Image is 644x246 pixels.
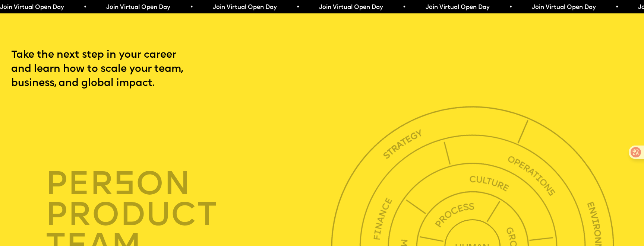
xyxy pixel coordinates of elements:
[615,4,618,10] span: •
[402,4,405,10] span: •
[189,4,193,10] span: •
[508,4,512,10] span: •
[114,169,136,202] span: s
[11,48,211,90] p: Take the next step in your career and learn how to scale your team, business, and global impact.
[83,4,86,10] span: •
[296,4,299,10] span: •
[45,199,335,230] div: product
[45,168,335,199] div: per on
